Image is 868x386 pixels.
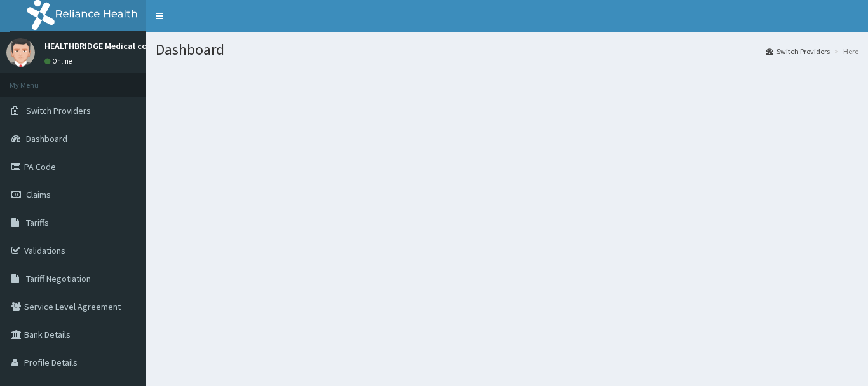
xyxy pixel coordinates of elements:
[831,46,858,57] li: Here
[766,46,830,57] a: Switch Providers
[26,133,67,144] span: Dashboard
[26,273,91,284] span: Tariff Negotiation
[156,41,858,58] h1: Dashboard
[26,189,51,200] span: Claims
[44,41,186,50] p: HEALTHBRIDGE Medical consultants
[44,57,75,65] a: Online
[26,217,49,228] span: Tariffs
[6,38,35,67] img: User Image
[26,105,91,116] span: Switch Providers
